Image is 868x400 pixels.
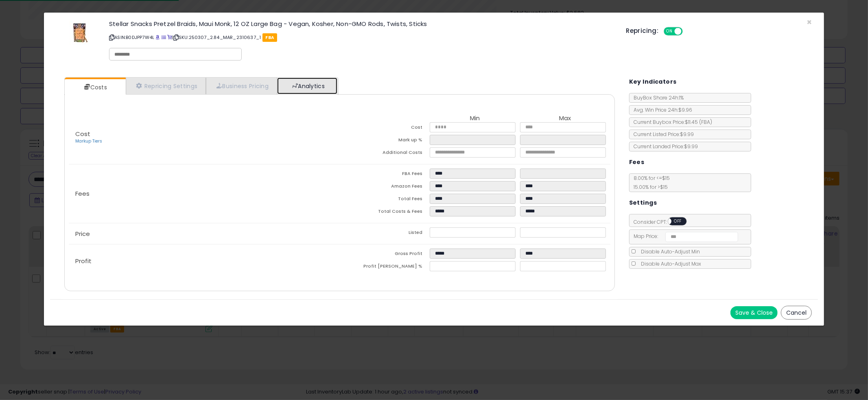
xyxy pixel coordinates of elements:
[520,115,610,122] th: Max
[630,131,694,138] span: Current Listed Price: $9.99
[339,147,430,160] td: Additional Costs
[339,249,430,261] td: Gross Profit
[699,119,712,125] span: ( FBA )
[630,119,712,125] span: Current Buybox Price:
[637,248,700,255] span: Disable Auto-Adjust Min
[69,258,340,264] p: Profit
[70,21,90,45] img: 51CLPNxJ8wL._SL60_.jpg
[626,28,658,34] h5: Repricing:
[109,21,614,27] h3: Stellar Snacks Pretzel Braids, Maui Monk, 12 OZ Large Bag - Vegan, Kosher, Non-GMO Rods, Twists, ...
[637,260,701,267] span: Disable Auto-Adjust Max
[781,306,812,320] button: Cancel
[69,131,340,145] p: Cost
[277,78,337,94] a: Analytics
[807,16,812,28] span: ×
[630,233,738,240] span: Map Price:
[69,190,340,197] p: Fees
[685,119,712,125] span: $11.45
[681,28,694,35] span: OFF
[339,194,430,206] td: Total Fees
[65,79,125,95] a: Costs
[430,115,520,122] th: Min
[126,78,206,94] a: Repricing Settings
[665,28,675,35] span: ON
[630,94,684,101] span: BuyBox Share 24h: 1%
[630,143,698,150] span: Current Landed Price: $9.99
[109,31,614,44] p: ASIN: B0DJPP7W4L | SKU: 250307_2.84_MAR_2310637_1
[262,33,278,42] span: FBA
[167,34,172,41] a: Your listing only
[75,138,102,144] a: Markup Tiers
[671,218,684,225] span: OFF
[629,157,645,167] h5: Fees
[69,231,340,237] p: Price
[339,135,430,147] td: Mark up %
[630,184,668,190] span: 15.00 % for > $15
[206,78,277,94] a: Business Pricing
[630,218,697,225] span: Consider CPT:
[630,106,692,113] span: Avg. Win Price 24h: $9.96
[629,77,677,87] h5: Key Indicators
[629,198,657,208] h5: Settings
[162,34,166,41] a: All offer listings
[630,175,670,190] span: 8.00 % for <= $15
[339,122,430,135] td: Cost
[339,261,430,274] td: Profit [PERSON_NAME] %
[339,169,430,181] td: FBA Fees
[339,181,430,194] td: Amazon Fees
[155,34,160,41] a: BuyBox page
[339,227,430,240] td: Listed
[339,206,430,219] td: Total Costs & Fees
[730,306,778,319] button: Save & Close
